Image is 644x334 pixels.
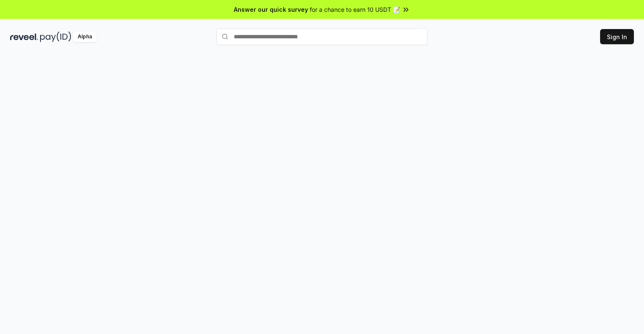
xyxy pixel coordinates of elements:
[310,5,400,14] span: for a chance to earn 10 USDT 📝
[234,5,308,14] span: Answer our quick survey
[600,29,634,44] button: Sign In
[73,32,97,42] div: Alpha
[10,32,38,42] img: reveel_dark
[40,32,71,42] img: pay_id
